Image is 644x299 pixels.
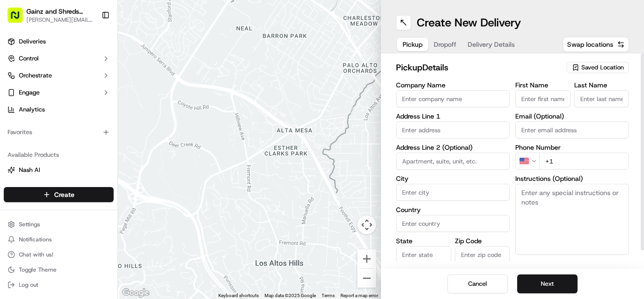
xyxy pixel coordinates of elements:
button: Toggle Theme [4,263,114,276]
span: Chat with us! [19,251,53,258]
input: Enter zip code [455,246,510,263]
a: Analytics [4,102,114,117]
span: Deliveries [19,37,46,46]
span: Notifications [19,236,52,243]
img: Liam S. [9,137,25,153]
p: Welcome 👋 [9,38,172,53]
button: Advanced [515,260,629,270]
a: Terms (opens in new tab) [322,293,335,298]
div: Start new chat [42,90,155,100]
a: Deliveries [4,34,114,49]
a: Report a map error [340,293,378,298]
div: Past conversations [9,123,63,130]
button: Gainz and Shreds Meal Prep[PERSON_NAME][EMAIL_ADDRESS][DOMAIN_NAME] [4,4,98,26]
input: Enter company name [396,90,510,107]
img: Andrew Aguliar [9,163,25,178]
button: Zoom in [357,249,376,268]
h1: Create New Delivery [417,15,521,30]
div: Available Products [4,147,114,162]
button: Start new chat [160,93,172,104]
input: Got a question? Start typing here... [25,61,170,71]
button: Log out [4,278,114,291]
label: Address Line 2 (Optional) [396,144,510,151]
label: Advanced [515,260,545,270]
span: Control [19,54,39,63]
div: Favorites [4,125,114,140]
input: Enter phone number [539,153,629,170]
span: [DATE] [83,146,103,154]
button: See all [146,121,172,132]
span: [PERSON_NAME] [29,146,76,154]
span: Swap locations [567,40,613,49]
button: Zoom out [357,269,376,288]
button: [PERSON_NAME][EMAIL_ADDRESS][DOMAIN_NAME] [26,16,94,24]
span: Log out [19,281,38,289]
span: Saved Location [581,63,624,72]
button: Swap locations [563,37,629,52]
button: Nash AI [4,162,114,178]
a: Nash AI [8,166,110,174]
input: Enter city [396,184,510,201]
span: Settings [19,221,40,228]
img: 1736555255976-a54dd68f-1ca7-489b-9aae-adbdc363a1c4 [19,147,26,154]
span: [PERSON_NAME] [29,172,76,179]
label: Last Name [574,82,629,88]
label: Phone Number [515,144,629,151]
label: Country [396,206,510,213]
label: Zip Code [455,238,510,244]
span: • [78,172,82,179]
img: 1736555255976-a54dd68f-1ca7-489b-9aae-adbdc363a1c4 [9,90,26,107]
a: Powered byPylon [66,229,114,236]
button: Create [4,187,114,202]
button: Next [517,274,578,293]
div: We're available if you need us! [42,100,130,107]
a: 📗Knowledge Base [6,207,76,224]
span: Map data ©2025 Google [264,293,316,298]
span: Pylon [94,229,114,236]
div: 💻 [80,212,87,220]
label: State [396,238,451,244]
div: 📗 [9,212,17,220]
input: Enter email address [515,121,629,138]
button: Gainz and Shreds Meal Prep [26,7,94,16]
span: • [78,146,82,154]
span: Nash AI [19,166,40,174]
span: Knowledge Base [19,211,72,221]
span: Toggle Theme [19,266,57,273]
label: First Name [515,82,570,88]
input: Enter state [396,246,451,263]
span: Orchestrate [19,71,52,80]
span: Create [54,190,74,199]
button: Control [4,51,114,66]
img: Google [120,287,151,299]
button: Notifications [4,233,114,246]
span: [DATE] [83,172,103,179]
button: Settings [4,218,114,231]
h2: pickup Details [396,61,561,74]
img: 5e9a9d7314ff4150bce227a61376b483.jpg [20,90,37,107]
button: Orchestrate [4,68,114,83]
input: Apartment, suite, unit, etc. [396,153,510,170]
button: Saved Location [567,61,629,74]
button: Engage [4,85,114,100]
button: Map camera controls [357,215,376,234]
label: Email (Optional) [515,113,629,120]
span: Analytics [19,105,45,114]
label: Address Line 1 [396,113,510,120]
a: Open this area in Google Maps (opens a new window) [120,287,151,299]
input: Enter last name [574,90,629,107]
label: Instructions (Optional) [515,175,629,182]
input: Enter country [396,215,510,232]
span: Delivery Details [468,40,515,49]
span: Engage [19,88,40,97]
button: Cancel [447,274,508,293]
img: Nash [9,9,28,28]
span: Pickup [403,40,422,49]
a: 💻API Documentation [76,207,155,224]
button: Keyboard shortcuts [218,292,259,299]
span: Dropoff [434,40,456,49]
input: Enter address [396,121,510,138]
label: City [396,175,510,182]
